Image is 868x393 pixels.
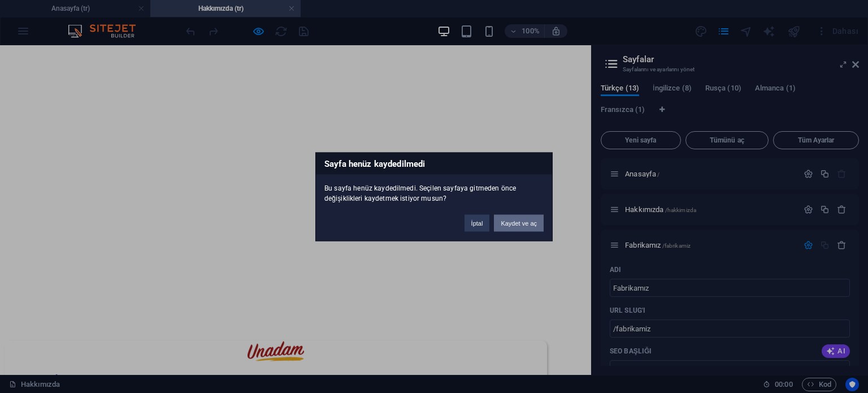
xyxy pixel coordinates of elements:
button: İptal [465,214,490,231]
a: Anasayfa [27,328,61,338]
h3: Sayfa henüz kaydedilmedi [316,153,552,174]
div: Bu sayfa henüz kaydedilmedi. Seçilen sayfaya gitmeden önce değişiklikleri kaydetmek istiyor musun? [316,174,552,203]
img: UnadamLogoWeb.webp [248,295,304,317]
button: Kaydet ve aç [494,214,544,231]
